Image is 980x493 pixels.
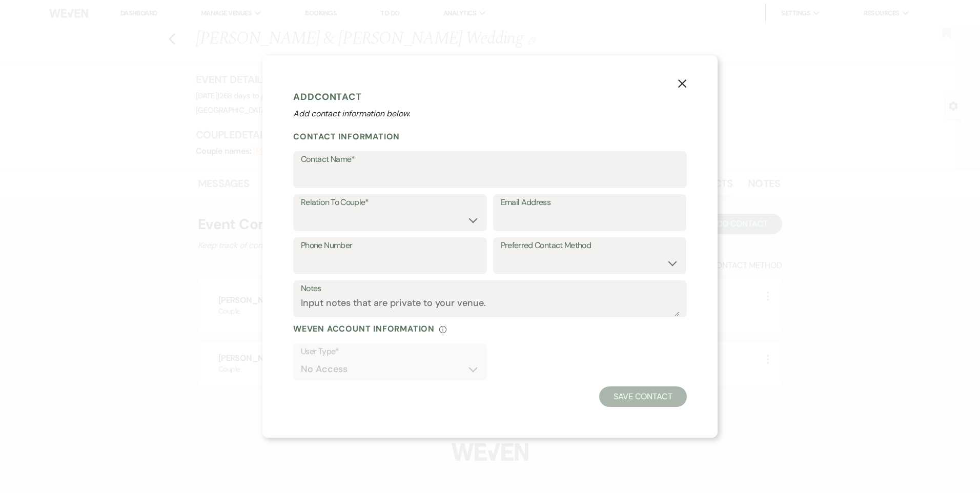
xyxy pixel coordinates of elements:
label: Contact Name* [301,152,679,167]
h1: Add Contact [293,89,687,105]
label: User Type* [301,344,479,359]
div: Weven Account Information [293,323,687,334]
label: Email Address [501,195,679,210]
label: Preferred Contact Method [501,238,679,253]
input: First and Last Name [301,167,679,187]
p: Add contact information below. [293,108,687,120]
button: Save Contact [599,386,687,407]
label: Notes [301,281,679,296]
label: Relation To Couple* [301,195,479,210]
h2: Contact Information [293,131,687,142]
label: Phone Number [301,238,479,253]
